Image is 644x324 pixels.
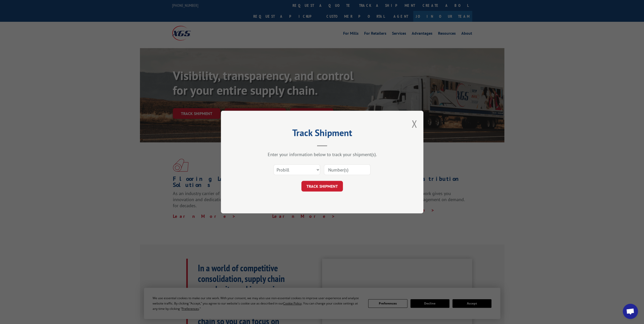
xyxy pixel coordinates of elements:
[623,304,638,319] a: Open chat
[301,181,343,192] button: TRACK SHIPMENT
[246,129,398,139] h2: Track Shipment
[324,164,370,175] input: Number(s)
[411,117,417,130] button: Close modal
[246,151,398,157] div: Enter your information below to track your shipment(s).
